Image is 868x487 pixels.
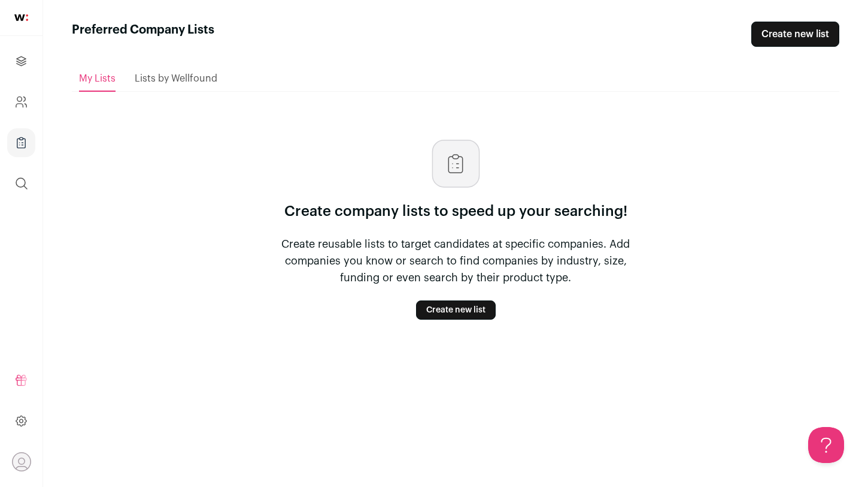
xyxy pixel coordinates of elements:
p: Create reusable lists to target candidates at specific companies. Add companies you know or searc... [264,236,647,286]
a: Create new list [416,300,496,320]
a: Company Lists [7,128,35,157]
img: wellfound-shorthand-0d5821cbd27db2630d0214b213865d53afaa358527fdda9d0ea32b1df1b89c2c.svg [14,14,28,21]
p: Create company lists to speed up your searching! [284,202,627,221]
a: Company and ATS Settings [7,88,35,116]
a: Projects [7,47,35,76]
span: My Lists [79,74,116,83]
h1: Preferred Company Lists [72,22,214,47]
span: Lists by Wellfound [135,74,217,83]
iframe: Help Scout Beacon - Open [808,427,844,463]
a: Lists by Wellfound [135,67,217,91]
button: Open dropdown [12,452,31,471]
a: Create new list [751,22,839,47]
